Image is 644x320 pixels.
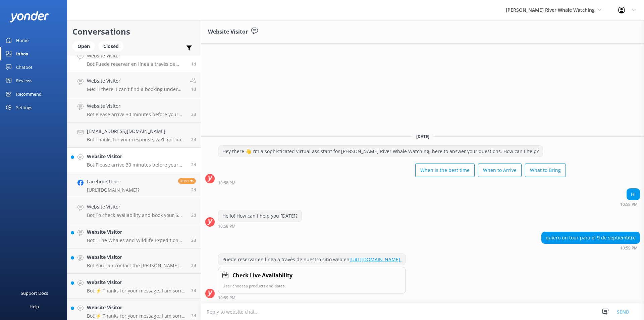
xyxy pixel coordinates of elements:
[525,164,566,177] button: What to Bring
[87,203,186,211] h4: Website Visitor
[191,237,196,243] span: 02:53pm 11-Aug-2025 (UTC -07:00) America/Tijuana
[87,86,185,92] p: Me: Hi there, I can't find a booking under that booking number. Can you provide me with your last...
[191,86,196,92] span: 07:12pm 12-Aug-2025 (UTC -07:00) America/Tijuana
[87,288,186,294] p: Bot: ⚡ Thanks for your message. I am sorry I don't have that answer for you. You're welcome to ke...
[21,286,48,300] div: Support Docs
[191,288,196,293] span: 08:50am 11-Aug-2025 (UTC -07:00) America/Tijuana
[87,228,186,236] h4: Website Visitor
[541,245,640,250] div: 10:59pm 12-Aug-2025 (UTC -07:00) America/Tijuana
[67,248,201,274] a: Website VisitorBot:You can contact the [PERSON_NAME] River Whale Watching team at [PHONE_NUMBER] ...
[218,224,235,228] strong: 10:58 PM
[16,101,32,114] div: Settings
[98,41,124,51] div: Closed
[67,97,201,123] a: Website VisitorBot:Please arrive 30 minutes before your tour departure to check in.2d
[218,295,406,300] div: 10:59pm 12-Aug-2025 (UTC -07:00) America/Tijuana
[218,224,302,228] div: 10:58pm 12-Aug-2025 (UTC -07:00) America/Tijuana
[627,189,640,200] div: Hi
[87,237,186,243] p: Bot: - The Whales and Wildlife Expedition begins with an overnight stay at a resort on [GEOGRAPHI...
[222,283,401,289] p: User chooses products and dates.
[478,164,522,177] button: When to Arrive
[87,153,186,160] h4: Website Visitor
[16,60,33,74] div: Chatbot
[506,7,595,13] span: [PERSON_NAME] River Whale Watching
[620,202,640,207] div: 10:58pm 12-Aug-2025 (UTC -07:00) America/Tijuana
[87,102,186,110] h4: Website Visitor
[620,246,638,250] strong: 10:59 PM
[72,42,98,50] a: Open
[87,61,186,67] p: Bot: Puede reservar en línea a través de nuestro sitio web en [URL][DOMAIN_NAME].
[87,304,186,311] h4: Website Visitor
[191,263,196,268] span: 02:31pm 11-Aug-2025 (UTC -07:00) America/Tijuana
[10,11,49,22] img: yonder-white-logo.png
[67,72,201,97] a: Website VisitorMe:Hi there, I can't find a booking under that booking number. Can you provide me ...
[67,223,201,248] a: Website VisitorBot:- The Whales and Wildlife Expedition begins with an overnight stay at a resort...
[191,111,196,117] span: 08:50am 12-Aug-2025 (UTC -07:00) America/Tijuana
[16,87,42,101] div: Recommend
[218,181,235,185] strong: 10:58 PM
[87,212,186,218] p: Bot: To check availability and book your 6 Hour Whale Watching Tour for [DATE], please visit [URL...
[98,42,127,50] a: Closed
[67,274,201,299] a: Website VisitorBot:⚡ Thanks for your message. I am sorry I don't have that answer for you. You're...
[16,34,29,47] div: Home
[218,296,235,300] strong: 10:59 PM
[191,187,196,193] span: 06:23pm 11-Aug-2025 (UTC -07:00) America/Tijuana
[542,232,640,243] div: quiero un tour para el 9 de septiembtre
[67,47,201,72] a: Website VisitorBot:Puede reservar en línea a través de nuestro sitio web en [URL][DOMAIN_NAME].1d
[191,162,196,168] span: 08:28pm 11-Aug-2025 (UTC -07:00) America/Tijuana
[87,128,186,135] h4: [EMAIL_ADDRESS][DOMAIN_NAME]
[67,198,201,223] a: Website VisitorBot:To check availability and book your 6 Hour Whale Watching Tour for [DATE], ple...
[191,212,196,218] span: 04:30pm 11-Aug-2025 (UTC -07:00) America/Tijuana
[87,313,186,319] p: Bot: ⚡ Thanks for your message. I am sorry I don't have that answer for you. You're welcome to ke...
[218,180,566,185] div: 10:58pm 12-Aug-2025 (UTC -07:00) America/Tijuana
[87,162,186,168] p: Bot: Please arrive 30 minutes before your tour departure to check in. If your tour starts at 8 AM...
[67,123,201,148] a: [EMAIL_ADDRESS][DOMAIN_NAME]Bot:Thanks for your response, we'll get back to you as soon as we can...
[87,137,186,143] p: Bot: Thanks for your response, we'll get back to you as soon as we can during opening hours.
[191,137,196,142] span: 03:32am 12-Aug-2025 (UTC -07:00) America/Tijuana
[178,178,196,184] span: Reply
[620,202,638,207] strong: 10:58 PM
[415,164,475,177] button: When is the best time
[218,146,543,157] div: Hey there 👋 I'm a sophisticated virtual assistant for [PERSON_NAME] River Whale Watching, here to...
[16,47,29,60] div: Inbox
[218,210,302,222] div: Hello! How can I help you [DATE]?
[30,300,39,313] div: Help
[67,173,201,198] a: Facebook User[URL][DOMAIN_NAME]?Reply2d
[208,28,248,36] h3: Website Visitor
[87,279,186,286] h4: Website Visitor
[412,134,433,139] span: [DATE]
[87,263,186,269] p: Bot: You can contact the [PERSON_NAME] River Whale Watching team at [PHONE_NUMBER] or [PHONE_NUMB...
[191,61,196,67] span: 10:59pm 12-Aug-2025 (UTC -07:00) America/Tijuana
[87,178,140,185] h4: Facebook User
[87,111,186,118] p: Bot: Please arrive 30 minutes before your tour departure to check in.
[67,148,201,173] a: Website VisitorBot:Please arrive 30 minutes before your tour departure to check in. If your tour ...
[232,271,292,280] h4: Check Live Availability
[87,77,185,85] h4: Website Visitor
[16,74,32,87] div: Reviews
[87,187,140,193] p: [URL][DOMAIN_NAME]?
[191,313,196,319] span: 07:28am 11-Aug-2025 (UTC -07:00) America/Tijuana
[350,256,401,263] a: [URL][DOMAIN_NAME].
[72,41,95,51] div: Open
[218,254,406,265] div: Puede reservar en línea a través de nuestro sitio web en
[87,254,186,261] h4: Website Visitor
[87,52,186,59] h4: Website Visitor
[72,25,196,38] h2: Conversations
